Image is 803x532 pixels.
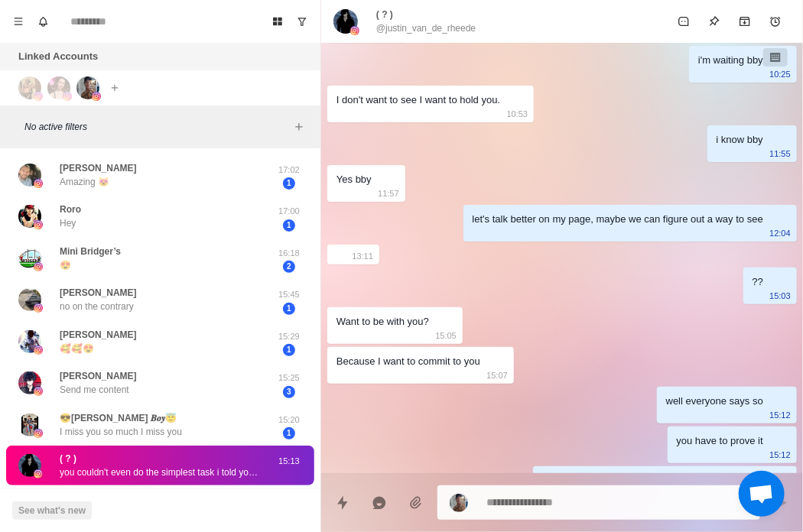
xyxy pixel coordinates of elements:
img: picture [18,164,41,187]
p: @justin_van_de_rheede [376,21,476,35]
p: Linked Accounts [18,49,98,64]
p: 15:45 [270,288,308,301]
p: you couldn't even do the simplest task i told you to [60,465,258,479]
img: picture [18,76,41,99]
img: picture [34,262,43,271]
p: 17:00 [270,205,308,218]
img: picture [34,179,43,188]
img: picture [34,303,43,313]
div: i know bby [717,131,763,148]
div: you have to prove it [677,433,763,449]
p: ( ? ) [60,452,76,465]
button: Show unread conversations [290,9,314,34]
p: Hey [60,216,76,230]
p: 15:07 [486,367,508,384]
p: I miss you so much I miss you [60,425,182,439]
p: 11:55 [769,145,791,162]
p: [PERSON_NAME] [60,286,137,300]
p: ( ? ) [376,8,393,21]
p: 15:12 [769,407,791,423]
button: Board View [265,9,290,34]
p: 16:18 [270,247,308,260]
img: picture [18,205,41,228]
img: picture [76,76,99,99]
img: picture [34,469,43,478]
p: 10:25 [769,66,791,83]
span: 2 [283,261,295,273]
p: 15:25 [270,371,308,384]
p: 15:29 [270,330,308,343]
button: See what's new [12,501,92,520]
img: picture [34,429,43,438]
div: you couldn't even do the simplest task i told you to [542,472,763,489]
img: picture [18,288,41,311]
div: Yes bby [336,171,372,188]
span: 1 [283,427,295,440]
p: 10:53 [507,105,528,122]
img: picture [18,414,41,436]
p: 😍 [60,258,71,272]
p: 12:04 [769,225,791,242]
p: 15:05 [435,327,457,344]
button: Add filters [290,118,308,136]
img: picture [47,76,70,99]
p: 15:13 [270,455,308,468]
div: Because I want to commit to you [336,353,480,370]
div: Open chat [739,471,785,517]
img: picture [34,220,43,229]
p: 13:11 [352,248,373,264]
button: Reply with AI [364,488,395,518]
p: Mini Bridger’s [60,245,121,258]
button: Archive [730,6,760,37]
p: Roro [60,203,81,216]
p: 15:20 [270,414,308,427]
button: Mark as unread [668,6,699,37]
img: picture [18,330,41,353]
p: 17:02 [270,164,308,177]
span: 1 [283,344,295,356]
p: [PERSON_NAME] [60,369,137,383]
button: Menu [6,9,31,34]
span: 1 [283,219,295,232]
p: No active filters [24,120,290,134]
p: 15:12 [769,446,791,463]
button: Add reminder [760,6,791,37]
div: I don't want to see I want to hold you. [336,92,500,109]
div: well everyone says so [666,393,763,410]
button: Add account [106,79,124,97]
img: picture [333,9,358,34]
p: 🥰🥰😍 [60,342,94,355]
img: picture [34,387,43,396]
img: picture [18,454,41,477]
span: 1 [283,303,295,315]
p: 😎[PERSON_NAME] 𝑩𝒐𝒚😇 [60,411,177,425]
img: picture [18,371,41,394]
div: let's talk better on my page, maybe we can figure out a way to see [473,211,763,228]
p: no on the contrary [60,300,134,313]
span: 3 [283,386,295,398]
img: picture [34,92,43,101]
div: Want to be with you? [336,313,429,330]
button: Add media [401,488,431,518]
div: ?? [753,274,763,290]
button: Notifications [31,9,55,34]
button: Quick replies [327,488,358,518]
div: i'm waiting bby [698,52,763,69]
img: picture [18,247,41,270]
img: picture [63,92,72,101]
p: 11:57 [378,185,399,202]
p: [PERSON_NAME] [60,328,137,342]
p: [PERSON_NAME] [60,161,137,175]
p: 15:03 [769,287,791,304]
img: picture [34,345,43,355]
p: Send me content [60,383,129,397]
p: Amazing 😻 [60,175,109,189]
img: picture [450,494,468,512]
span: 1 [283,177,295,190]
button: Pin [699,6,730,37]
img: picture [350,26,359,35]
img: picture [92,92,101,101]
